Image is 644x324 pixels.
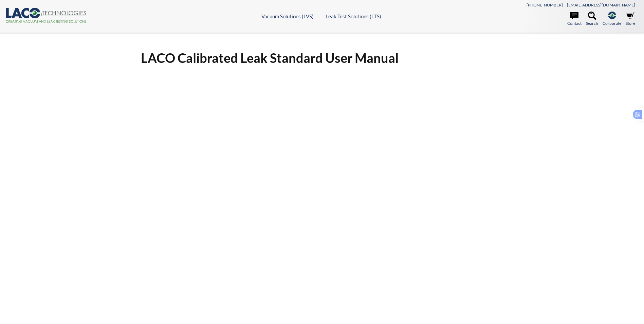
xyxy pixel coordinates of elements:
[141,50,503,66] h1: LACO Calibrated Leak Standard User Manual
[567,12,582,26] a: Contact
[626,12,635,26] a: Store
[326,13,381,19] a: Leak Test Solutions (LTS)
[603,20,621,26] span: Corporate
[261,13,314,19] a: Vacuum Solutions (LVS)
[586,12,598,26] a: Search
[567,2,635,7] a: [EMAIL_ADDRESS][DOMAIN_NAME]
[527,2,563,7] a: [PHONE_NUMBER]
